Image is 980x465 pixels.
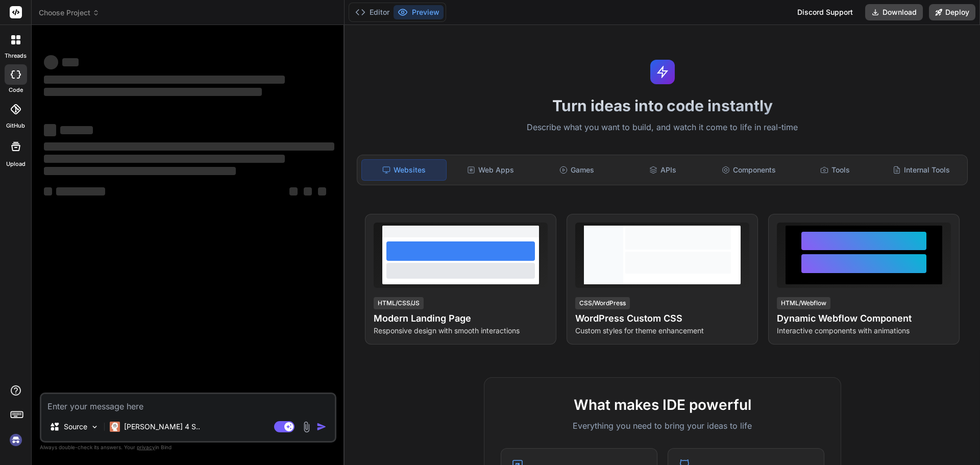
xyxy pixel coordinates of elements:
[304,187,312,195] span: ‌
[374,297,424,309] div: HTML/CSS/JS
[44,155,285,163] span: ‌
[44,142,334,151] span: ‌
[44,187,52,195] span: ‌
[7,431,24,449] img: signin
[621,159,705,181] div: APIs
[374,326,548,336] p: Responsive design with smooth interactions
[501,420,824,432] p: Everything you need to bring your ideas to life
[575,326,749,336] p: Custom styles for theme enhancement
[777,326,951,336] p: Interactive components with animations
[44,88,262,96] span: ‌
[6,160,26,168] label: Upload
[44,167,236,175] span: ‌
[62,58,79,66] span: ‌
[301,421,312,433] img: attachment
[707,159,791,181] div: Components
[351,121,974,134] p: Describe what you want to build, and watch it come to life in real-time
[316,422,327,432] img: icon
[501,394,824,415] h2: What makes IDE powerful
[361,159,447,181] div: Websites
[44,55,58,69] span: ‌
[90,423,99,431] img: Pick Models
[575,311,749,326] h4: WordPress Custom CSS
[351,5,394,19] button: Editor
[44,76,285,84] span: ‌
[318,187,326,195] span: ‌
[137,444,155,450] span: privacy
[289,187,298,195] span: ‌
[5,52,27,60] label: threads
[60,126,93,134] span: ‌
[39,8,100,18] span: Choose Project
[879,159,963,181] div: Internal Tools
[791,4,859,20] div: Discord Support
[777,311,951,326] h4: Dynamic Webflow Component
[110,422,120,432] img: Claude 4 Sonnet
[449,159,533,181] div: Web Apps
[793,159,877,181] div: Tools
[394,5,444,19] button: Preview
[44,124,56,136] span: ‌
[124,422,200,432] p: [PERSON_NAME] 4 S..
[351,96,974,115] h1: Turn ideas into code instantly
[40,443,336,452] p: Always double-check its answers. Your in Bind
[777,297,830,309] div: HTML/Webflow
[64,422,87,432] p: Source
[56,187,105,195] span: ‌
[6,121,25,130] label: GitHub
[575,297,630,309] div: CSS/WordPress
[929,4,975,20] button: Deploy
[374,311,548,326] h4: Modern Landing Page
[9,86,23,94] label: code
[535,159,619,181] div: Games
[865,4,923,20] button: Download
